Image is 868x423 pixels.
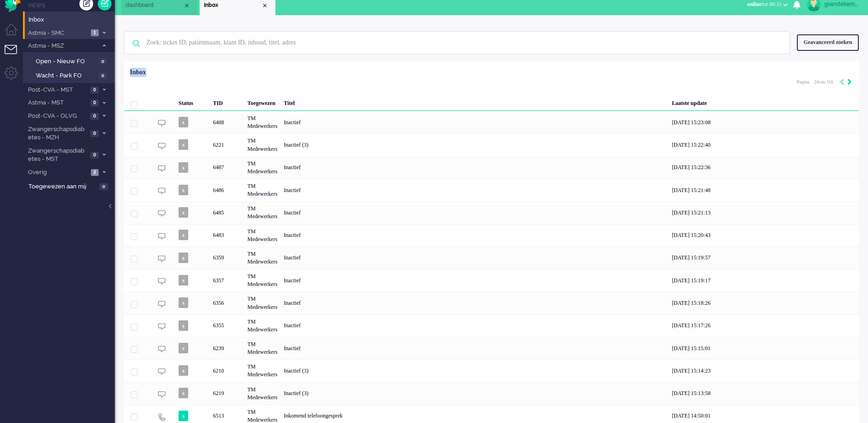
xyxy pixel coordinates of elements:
div: 6210 [210,359,244,382]
span: 0 [99,72,107,79]
span: Toegewezen aan mij [28,182,97,191]
span: s [179,388,188,398]
div: Inactief (3) [280,382,668,405]
div: TM Medewerkers [244,314,280,337]
img: ic_chat_grey.svg [158,255,166,263]
a: Inbox [27,14,115,24]
span: 1 [91,29,99,36]
div: Close tab [183,2,190,9]
img: ic_chat_grey.svg [158,323,166,330]
div: [DATE] 15:13:58 [669,382,859,405]
img: ic_chat_grey.svg [158,300,166,308]
div: Close tab [261,2,269,9]
a: Wacht - Park FO 0 [27,70,114,80]
a: Open - Nieuw FO 0 [27,56,114,66]
div: Inactief [280,247,668,269]
span: s [179,411,188,421]
span: s [179,185,188,195]
img: ic_chat_grey.svg [158,209,166,217]
img: ic_chat_grey.svg [158,119,166,127]
div: TID [210,93,244,111]
div: TM Medewerkers [244,269,280,291]
li: Tickets menu [5,45,25,66]
span: Astma - MST [27,99,88,107]
div: [DATE] 15:14:23 [669,359,859,382]
img: ic_chat_grey.svg [158,345,166,353]
span: s [179,139,188,150]
span: s [179,275,188,286]
div: Inactief [280,269,668,291]
div: TM Medewerkers [244,111,280,133]
span: 0 [90,113,99,120]
span: Inbox [204,1,261,9]
li: Dashboard menu [5,23,25,44]
div: [DATE] 15:19:17 [669,269,859,291]
div: TM Medewerkers [244,359,280,382]
div: 6239 [210,337,244,359]
div: Inactief [280,224,668,247]
span: 0 [99,58,107,65]
div: 6239 [124,337,859,359]
div: [DATE] 15:17:26 [669,314,859,337]
div: Inactief (3) [280,133,668,156]
div: TM Medewerkers [244,179,280,201]
span: s [179,117,188,127]
li: Admin menu [5,66,25,87]
span: online [747,1,762,7]
div: [DATE] 15:18:26 [669,291,859,314]
span: Astma - MSZ [27,42,98,50]
div: 6221 [124,133,859,156]
div: 6219 [210,382,244,405]
span: 0 [100,183,108,190]
div: 6356 [124,291,859,314]
div: Status [175,93,210,111]
div: TM Medewerkers [244,337,280,359]
span: s [179,253,188,263]
div: [DATE] 15:21:13 [669,201,859,224]
div: TM Medewerkers [244,133,280,156]
span: s [179,230,188,240]
div: 6221 [210,133,244,156]
div: Inactief [280,337,668,359]
div: [DATE] 15:20:43 [669,224,859,247]
div: 6487 [210,156,244,179]
img: ic_chat_grey.svg [158,232,166,240]
span: s [179,207,188,218]
div: 6485 [124,201,859,224]
div: Titel [280,93,668,111]
span: s [179,343,188,353]
span: 2 [91,169,99,176]
span: Zwangerschapsdiabetes - MZH [27,125,88,142]
img: ic_chat_grey.svg [158,277,166,285]
div: Inactief [280,201,668,224]
div: TM Medewerkers [244,156,280,179]
div: [DATE] 15:19:57 [669,247,859,269]
div: 6486 [210,179,244,201]
div: Inactief [280,314,668,337]
div: Next [847,78,852,87]
div: [DATE] 15:22:36 [669,156,859,179]
div: 6210 [124,359,859,382]
input: Zoek: ticket ID, patiëntnaam, klant ID, inhoud, titel, adres [140,32,777,54]
span: Post-CVA - OLVG [27,112,88,121]
div: 6357 [124,269,859,291]
div: Laatste update [669,93,859,111]
div: Inbox [130,68,146,77]
span: Overig [27,168,88,177]
div: TM Medewerkers [244,224,280,247]
div: [DATE] 15:15:01 [669,337,859,359]
img: ic_chat_grey.svg [158,142,166,150]
span: Wacht - Park FO [36,71,96,80]
img: ic_telephone_grey.svg [158,413,166,421]
input: Page [809,79,818,85]
img: ic_chat_grey.svg [158,187,166,195]
div: 6488 [124,111,859,133]
div: [DATE] 15:23:08 [669,111,859,133]
div: TM Medewerkers [244,382,280,405]
div: 6485 [210,201,244,224]
div: TM Medewerkers [244,291,280,314]
div: 6355 [124,314,859,337]
span: s [179,320,188,331]
div: 6359 [124,247,859,269]
div: 6487 [124,156,859,179]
